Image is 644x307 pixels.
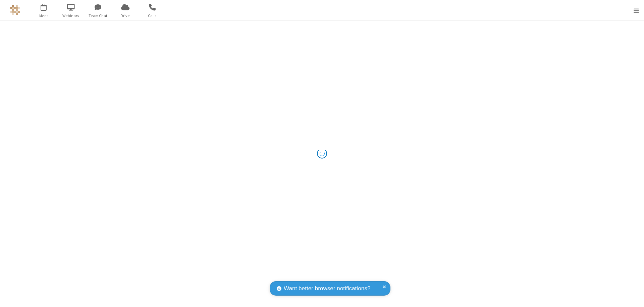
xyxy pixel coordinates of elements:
[284,284,370,293] span: Want better browser notifications?
[140,13,165,19] span: Calls
[58,13,84,19] span: Webinars
[10,5,20,15] img: QA Selenium DO NOT DELETE OR CHANGE
[31,13,56,19] span: Meet
[113,13,138,19] span: Drive
[86,13,111,19] span: Team Chat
